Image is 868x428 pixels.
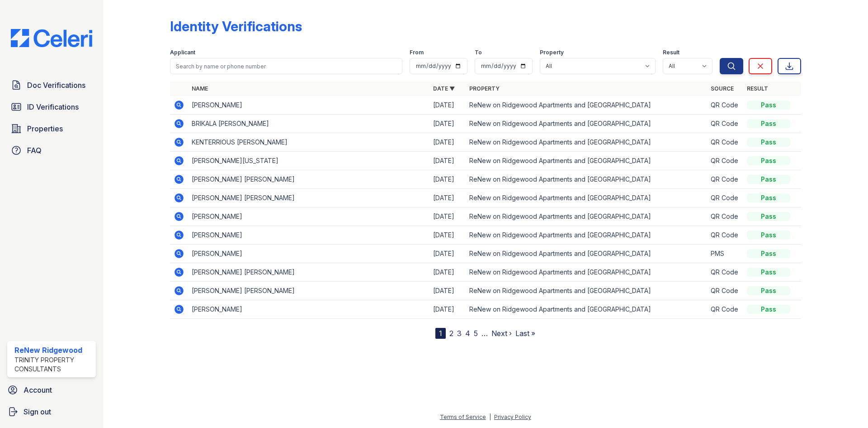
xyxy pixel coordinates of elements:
span: FAQ [27,145,42,156]
td: ReNew on Ridgewood Apartments and [GEOGRAPHIC_DATA] [466,207,707,226]
a: Source [711,85,734,92]
div: Pass [747,175,790,184]
td: [DATE] [429,189,466,207]
div: Pass [747,156,790,165]
td: [DATE] [429,115,466,133]
span: Sign out [24,406,51,417]
a: 2 [449,329,453,338]
div: Pass [747,231,790,240]
a: Next › [491,329,512,338]
td: QR Code [707,226,743,245]
td: QR Code [707,189,743,207]
td: [DATE] [429,282,466,300]
td: QR Code [707,96,743,115]
input: Search by name or phone number [170,58,402,74]
a: Last » [515,329,535,338]
td: PMS [707,245,743,263]
div: Pass [747,286,790,295]
td: [DATE] [429,133,466,152]
td: [DATE] [429,96,466,115]
td: [DATE] [429,226,466,245]
td: [DATE] [429,170,466,189]
td: QR Code [707,133,743,152]
td: [DATE] [429,207,466,226]
span: ID Verifications [27,101,79,112]
td: ReNew on Ridgewood Apartments and [GEOGRAPHIC_DATA] [466,263,707,282]
td: [PERSON_NAME] [188,226,429,245]
div: Pass [747,101,790,110]
a: 3 [457,329,462,338]
div: | [489,414,491,420]
div: Identity Verifications [170,18,302,34]
a: Account [4,381,99,399]
td: ReNew on Ridgewood Apartments and [GEOGRAPHIC_DATA] [466,282,707,300]
a: Terms of Service [440,414,486,420]
td: KENTERRIOUS [PERSON_NAME] [188,133,429,152]
a: ID Verifications [7,98,96,116]
td: ReNew on Ridgewood Apartments and [GEOGRAPHIC_DATA] [466,189,707,207]
div: Pass [747,119,790,128]
td: [PERSON_NAME] [PERSON_NAME] [188,170,429,189]
td: [PERSON_NAME] [188,96,429,115]
div: Pass [747,138,790,147]
td: [PERSON_NAME] [PERSON_NAME] [188,189,429,207]
label: To [475,49,482,56]
a: Name [192,85,208,92]
a: Privacy Policy [494,414,531,420]
img: CE_Logo_Blue-a8612792a0a2168367f1c8372b55b34899dd931a85d93a1a3d3e32e68fde9ad4.png [4,29,99,47]
td: QR Code [707,152,743,170]
td: ReNew on Ridgewood Apartments and [GEOGRAPHIC_DATA] [466,226,707,245]
a: Doc Verifications [7,76,96,94]
td: [DATE] [429,300,466,319]
div: Pass [747,193,790,202]
a: FAQ [7,141,96,159]
td: ReNew on Ridgewood Apartments and [GEOGRAPHIC_DATA] [466,300,707,319]
td: QR Code [707,300,743,319]
td: [PERSON_NAME] [188,207,429,226]
div: Pass [747,268,790,277]
a: 5 [474,329,478,338]
div: Pass [747,249,790,258]
td: [DATE] [429,245,466,263]
td: [PERSON_NAME] [PERSON_NAME] [188,282,429,300]
a: Sign out [4,403,99,421]
div: ReNew Ridgewood [14,345,92,356]
div: Pass [747,212,790,221]
td: QR Code [707,207,743,226]
td: [PERSON_NAME] [188,300,429,319]
td: QR Code [707,282,743,300]
span: Doc Verifications [27,80,85,91]
label: Applicant [170,49,195,56]
td: ReNew on Ridgewood Apartments and [GEOGRAPHIC_DATA] [466,96,707,115]
td: [PERSON_NAME][US_STATE] [188,152,429,170]
label: Result [663,49,679,56]
a: Result [747,85,768,92]
td: [PERSON_NAME] [PERSON_NAME] [188,263,429,282]
td: [DATE] [429,263,466,282]
span: … [481,328,488,339]
td: ReNew on Ridgewood Apartments and [GEOGRAPHIC_DATA] [466,152,707,170]
div: 1 [435,328,446,339]
td: ReNew on Ridgewood Apartments and [GEOGRAPHIC_DATA] [466,245,707,263]
a: Property [469,85,500,92]
td: [PERSON_NAME] [188,245,429,263]
td: QR Code [707,170,743,189]
label: Property [540,49,564,56]
td: ReNew on Ridgewood Apartments and [GEOGRAPHIC_DATA] [466,170,707,189]
td: ReNew on Ridgewood Apartments and [GEOGRAPHIC_DATA] [466,133,707,152]
span: Properties [27,123,63,134]
td: QR Code [707,115,743,133]
div: Pass [747,305,790,314]
td: [DATE] [429,152,466,170]
a: Properties [7,120,96,138]
label: From [410,49,424,56]
span: Account [24,385,52,395]
td: QR Code [707,263,743,282]
td: ReNew on Ridgewood Apartments and [GEOGRAPHIC_DATA] [466,115,707,133]
div: Trinity Property Consultants [14,356,92,374]
td: BRIKALA [PERSON_NAME] [188,115,429,133]
a: Date ▼ [433,85,455,92]
a: 4 [465,329,470,338]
